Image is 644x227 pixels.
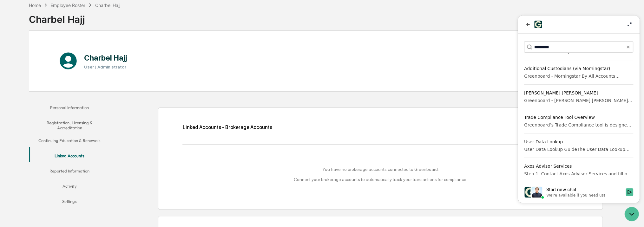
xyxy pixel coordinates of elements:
[29,101,110,211] div: secondary tabs example
[29,116,110,134] button: Registration, Licensing & Accreditation
[624,206,641,223] iframe: Open customer support
[29,180,110,195] button: Activity
[182,124,272,130] div: Linked Accounts - Brokerage Accounts
[29,165,110,180] button: Reported Information
[518,16,640,203] iframe: Customer support window
[50,3,85,8] div: Employee Roster
[84,64,127,69] h3: User | Administrator
[95,3,120,8] div: Charbel Hajj
[84,53,127,62] h1: Charbel Hajj
[29,9,120,25] div: Charbel Hajj
[29,101,110,116] button: Personal Information
[29,195,110,210] button: Settings
[29,134,110,149] button: Continuing Education & Renewals
[29,149,110,165] button: Linked Accounts
[29,3,41,8] div: Home
[182,167,578,182] div: You have no brokerage accounts connected to Greenboard. Connect your brokerage accounts to automa...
